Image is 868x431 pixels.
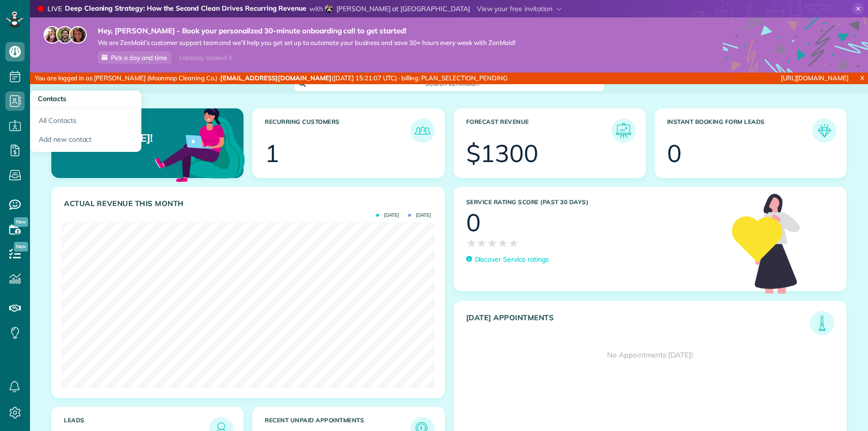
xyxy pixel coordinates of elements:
span: Contacts [38,94,66,103]
img: icon_todays_appointments-901f7ab196bb0bea1936b74009e4eb5ffbc2d2711fa7634e0d609ed5ef32b18b.png [812,313,832,333]
span: Pick a day and time [111,54,167,61]
strong: [EMAIL_ADDRESS][DOMAIN_NAME] [220,74,332,82]
span: ★ [466,235,477,252]
p: Discover Service ratings [475,254,549,265]
img: beth-eldredge-a5cc9a71fb1d8fab7c4ee739256b8bd288b61453731f163689eb4f94e1bbedc0.jpg [325,5,333,13]
h3: Service Rating score (past 30 days) [466,199,722,206]
span: [DATE] [376,213,399,218]
a: [URL][DOMAIN_NAME] [781,74,849,82]
span: New [14,242,28,252]
h3: [DATE] Appointments [466,313,810,335]
div: 1 [265,141,279,165]
h3: Forecast Revenue [466,119,611,143]
a: Add new contact [30,130,141,152]
a: All Contacts [30,108,141,130]
span: ★ [476,235,487,252]
span: New [14,217,28,227]
img: icon_recurring_customers-cf858462ba22bcd05b5a5880d41d6543d210077de5bb9ebc9590e49fd87d84ed.png [413,121,432,140]
span: ★ [508,235,519,252]
div: No Appointments [DATE]! [454,335,847,375]
span: We are ZenMaid’s customer support team and we’ll help you get set up to automate your business an... [98,39,516,47]
img: maria-72a9807cf96188c08ef61303f053569d2e2a8a1cde33d635c8a3ac13582a053d.jpg [44,26,61,44]
div: I already booked it [173,52,238,64]
img: icon_forecast_revenue-8c13a41c7ed35a8dcfafea3cbb826a0462acb37728057bba2d056411b612bbbe.png [614,121,633,140]
a: X [856,73,868,84]
img: jorge-587dff0eeaa6aab1f244e6dc62b8924c3b6ad411094392a53c71c6c4a576187d.jpg [56,26,74,44]
h3: Recurring Customers [265,119,410,143]
h3: Instant Booking Form Leads [667,119,812,143]
span: ★ [498,235,508,252]
img: icon_form_leads-04211a6a04a5b2264e4ee56bc0799ec3eb69b7e499cbb523a139df1d13a81ae0.png [815,121,834,140]
img: dashboard_welcome-42a62b7d889689a78055ac9021e634bf52bae3f8056760290aed330b23ab8690.png [153,97,247,191]
span: ★ [487,235,498,252]
h3: Actual Revenue this month [64,199,435,208]
a: Pick a day and time [98,51,171,64]
span: with [309,4,323,13]
div: 0 [667,141,682,165]
div: $1300 [466,141,539,165]
img: michelle-19f622bdf1676172e81f8f8fba1fb50e276960ebfe0243fe18214015130c80e4.jpg [69,26,87,44]
span: [DATE] [408,213,431,218]
div: You are logged in as [PERSON_NAME] (Moonmop Cleaning Co.) · ([DATE] 15:21:07 UTC) · billing: PLAN... [30,73,577,84]
strong: Hey, [PERSON_NAME] - Book your personalized 30-minute onboarding call to get started! [98,26,516,36]
strong: Deep Cleaning Strategy: How the Second Clean Drives Recurring Revenue [65,4,306,14]
a: Discover Service ratings [466,254,549,265]
span: [PERSON_NAME] at [GEOGRAPHIC_DATA] [336,4,470,13]
div: 0 [466,210,481,235]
